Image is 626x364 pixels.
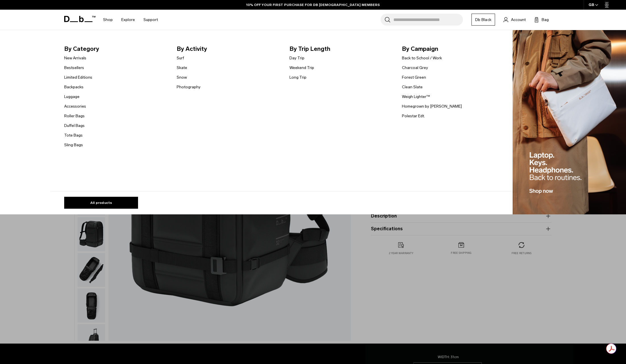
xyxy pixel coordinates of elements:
[289,65,314,71] a: Weekend Trip
[64,103,86,109] a: Accessories
[99,10,162,30] nav: Main Navigation
[402,94,430,100] a: Weigh Lighter™
[143,10,158,30] a: Support
[177,44,280,53] span: By Activity
[64,113,85,119] a: Roller Bags
[64,123,85,129] a: Duffel Bags
[246,2,380,7] a: 10% OFF YOUR FIRST PURCHASE FOR DB [DEMOGRAPHIC_DATA] MEMBERS
[64,142,83,148] a: Sling Bags
[64,132,83,138] a: Tote Bags
[64,55,86,61] a: New Arrivals
[402,74,426,80] a: Forest Green
[402,113,425,119] a: Polestar Edt.
[289,74,306,80] a: Long Trip
[177,65,187,71] a: Skate
[534,16,549,23] button: Bag
[121,10,135,30] a: Explore
[64,84,84,90] a: Backpacks
[177,84,201,90] a: Photography
[64,74,92,80] a: Limited Editions
[103,10,113,30] a: Shop
[402,65,428,71] a: Charcoal Grey
[289,55,304,61] a: Day Trip
[513,30,626,215] img: Db
[64,65,84,71] a: Bestsellers
[511,17,526,23] span: Account
[504,16,526,23] a: Account
[64,44,168,53] span: By Category
[542,17,549,23] span: Bag
[471,14,495,26] a: Db Black
[64,197,138,209] a: All products
[177,74,187,80] a: Snow
[402,55,442,61] a: Back to School / Work
[289,44,393,53] span: By Trip Length
[177,55,184,61] a: Surf
[402,84,423,90] a: Clean Slate
[64,94,80,100] a: Luggage
[402,103,462,109] a: Homegrown by [PERSON_NAME]
[402,44,505,53] span: By Campaign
